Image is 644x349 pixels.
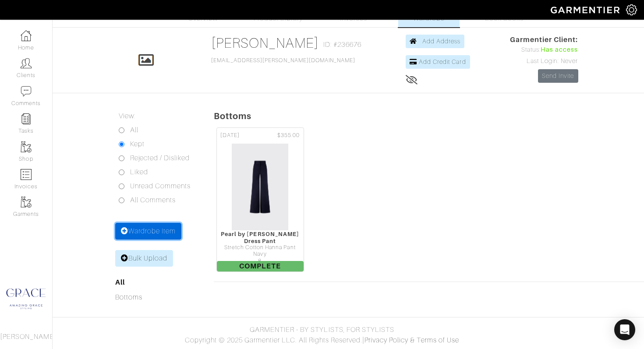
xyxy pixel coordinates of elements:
[21,141,32,152] img: garments-icon-b7da505a4dc4fd61783c78ac3ca0ef83fa9d6f193b1c9dc38574b1d14d53ca28.png
[21,58,32,69] img: clients-icon-6bae9207a08558b7cb47a8932f037763ab4055f8c8b6bfacd5dc20c3e0201464.png
[130,153,190,163] label: Rejected / Disliked
[220,131,240,140] span: [DATE]
[406,55,470,69] a: Add Credit Card
[130,125,138,135] label: All
[277,131,300,140] span: $355.00
[510,35,578,45] span: Garmentier Client:
[546,2,626,18] img: garmentier-logo-header-white-b43fb05a5012e4ada735d5af1a66efaba907eab6374d6393d1fbf88cb4ef424d.png
[130,195,176,205] label: All Comments
[231,143,289,231] img: 2ZGXkHwwaFvSWqkzeZQQJxZ2
[510,56,578,66] div: Last Login: Never
[323,39,361,50] span: ID: #236676
[21,113,32,124] img: reminder-icon-8004d30b9f0a5d33ae49ab947aed9ed385cf756f9e5892f1edd6e32f2345188e.png
[510,45,578,55] div: Status:
[422,38,461,45] span: Add Address
[115,278,125,286] a: All
[217,251,304,257] div: Navy
[130,139,145,149] label: Kept
[211,57,356,63] a: [EMAIL_ADDRESS][PERSON_NAME][DOMAIN_NAME]
[115,223,182,240] a: Wardrobe Item
[364,336,459,344] a: Privacy Policy & Terms of Use
[626,4,637,15] img: gear-icon-white-bd11855cb880d31180b6d7d6211b90ccbf57a29d726f0c71d8c61bd08dd39cc2.png
[211,35,319,51] a: [PERSON_NAME]
[217,261,304,271] span: Complete
[217,231,304,244] div: Pearl by [PERSON_NAME] Dress Pant
[406,35,465,48] a: Add Address
[216,127,305,273] a: [DATE] $355.00 Pearl by [PERSON_NAME] Dress Pant Stretch Cotton Hanna Pant Navy 8 Complete
[538,69,578,83] a: Send Invite
[21,197,32,208] img: garments-icon-b7da505a4dc4fd61783c78ac3ca0ef83fa9d6f193b1c9dc38574b1d14d53ca28.png
[119,111,135,121] label: View:
[115,250,173,267] a: Bulk Upload
[614,319,635,340] div: Open Intercom Messenger
[21,30,32,41] img: dashboard-icon-dbcd8f5a0b271acd01030246c82b418ddd0df26cd7fceb0bd07c9910d44c42f6.png
[115,293,142,301] a: Bottoms
[217,258,304,264] div: 8
[541,45,578,55] span: Has access
[419,58,466,65] span: Add Credit Card
[185,336,362,344] span: Copyright © 2025 Garmentier LLC. All Rights Reserved.
[21,86,32,97] img: comment-icon-a0a6a9ef722e966f86d9cbdc48e553b5cf19dbc54f86b18d962a5391bc8f6eb6.png
[130,167,148,177] label: Liked
[217,244,304,251] div: Stretch Cotton Hanna Pant
[130,181,191,191] label: Unread Comments
[21,169,32,180] img: orders-icon-0abe47150d42831381b5fb84f609e132dff9fe21cb692f30cb5eec754e2cba89.png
